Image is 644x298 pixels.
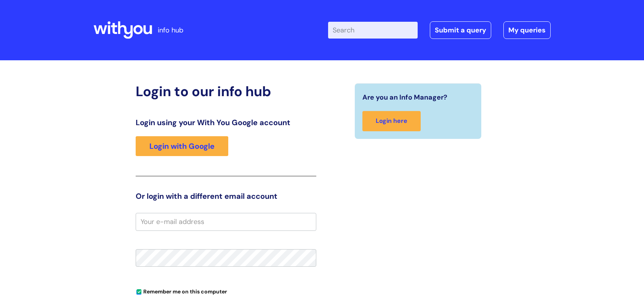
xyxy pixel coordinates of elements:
input: Search [328,22,418,39]
input: Your e-mail address [136,213,316,230]
span: Are you an Info Manager? [362,91,447,103]
input: Remember me on this computer [136,290,141,295]
p: info hub [158,24,183,36]
div: You can uncheck this option if you're logging in from a shared device [136,285,316,297]
a: My queries [503,21,551,39]
label: Remember me on this computer [136,287,227,295]
a: Submit a query [430,21,491,39]
h3: Login using your With You Google account [136,118,316,127]
h3: Or login with a different email account [136,192,316,201]
h2: Login to our info hub [136,83,316,100]
a: Login here [362,111,421,131]
a: Login with Google [136,136,228,156]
